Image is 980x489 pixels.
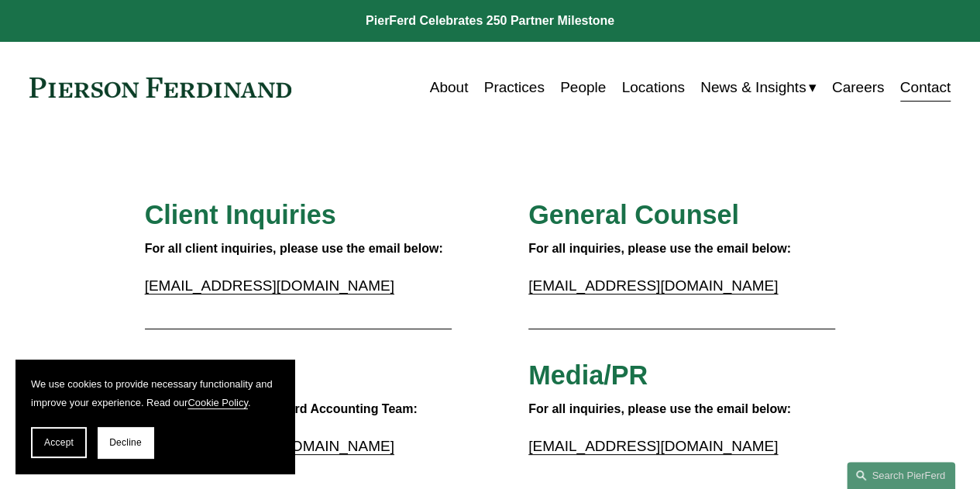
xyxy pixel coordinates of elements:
[98,427,153,458] button: Decline
[900,73,951,102] a: Contact
[528,200,739,229] span: General Counsel
[31,427,87,458] button: Accept
[621,73,684,102] a: Locations
[528,360,648,390] span: Media/PR
[832,73,885,102] a: Careers
[15,360,294,474] section: Cookie banner
[847,462,955,489] a: Search this site
[560,73,606,102] a: People
[145,277,394,294] a: [EMAIL_ADDRESS][DOMAIN_NAME]
[700,74,806,101] span: News & Insights
[187,397,248,408] a: Cookie Policy
[528,438,778,454] a: [EMAIL_ADDRESS][DOMAIN_NAME]
[484,73,545,102] a: Practices
[700,73,816,102] a: folder dropdown
[145,438,394,454] a: [EMAIL_ADDRESS][DOMAIN_NAME]
[31,375,279,412] p: We use cookies to provide necessary functionality and improve your experience. Read our .
[109,437,142,448] span: Decline
[430,73,469,102] a: About
[145,242,443,255] strong: For all client inquiries, please use the email below:
[528,242,791,255] strong: For all inquiries, please use the email below:
[44,437,74,448] span: Accept
[528,277,778,294] a: [EMAIL_ADDRESS][DOMAIN_NAME]
[528,402,791,415] strong: For all inquiries, please use the email below:
[145,200,336,229] span: Client Inquiries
